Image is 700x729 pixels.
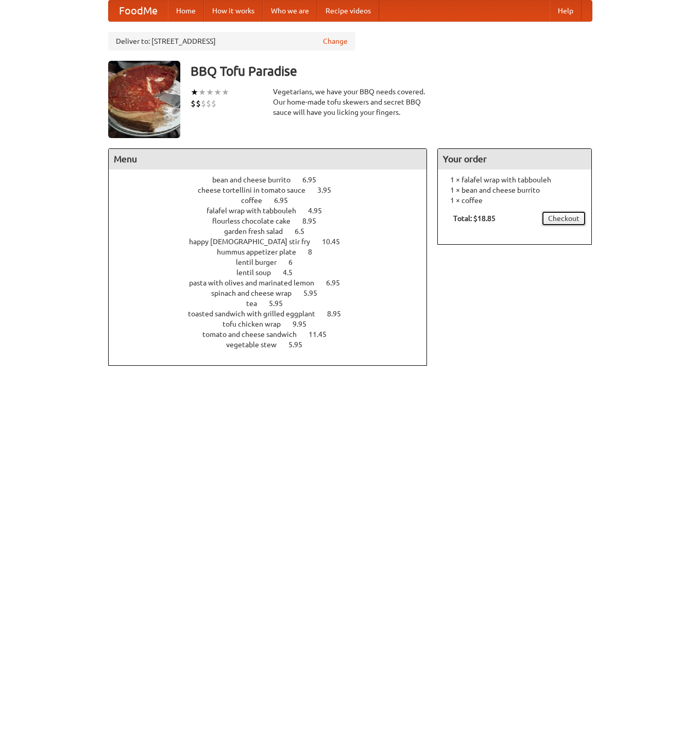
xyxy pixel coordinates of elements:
[212,176,335,184] a: bean and cheese burrito 6.95
[246,299,267,308] span: tea
[308,248,322,256] span: 8
[211,289,302,297] span: spinach and cheese wrap
[263,1,317,21] a: Who we are
[191,87,198,98] li: ★
[207,207,306,215] span: falafel wrap with tabbouleh
[274,196,298,205] span: 6.95
[288,341,313,349] span: 5.95
[108,32,355,50] div: Deliver to: [STREET_ADDRESS]
[226,341,321,349] a: vegetable stew 5.95
[317,186,342,194] span: 3.95
[223,320,291,328] span: tofu chicken wrap
[189,279,359,287] a: pasta with olives and marinated lemon 6.95
[206,98,211,109] li: $
[168,1,204,21] a: Home
[269,299,293,308] span: 5.95
[241,196,272,205] span: coffee
[198,186,350,194] a: cheese tortellini in tomato sauce 3.95
[189,238,359,246] a: happy [DEMOGRAPHIC_DATA] stir fry 10.45
[246,299,302,308] a: tea 5.95
[327,310,351,318] span: 8.95
[188,310,360,318] a: toasted sandwich with grilled eggplant 8.95
[191,98,196,109] li: $
[108,61,180,138] img: angular.jpg
[236,258,312,266] a: lentil burger 6
[198,186,316,194] span: cheese tortellini in tomato sauce
[214,87,221,98] li: ★
[224,227,293,235] span: garden fresh salad
[211,289,336,297] a: spinach and cheese wrap 5.95
[317,1,379,21] a: Recipe videos
[217,248,331,256] a: hummus appetizer plate 8
[109,149,427,169] h4: Menu
[109,1,168,21] a: FoodMe
[443,185,586,195] li: 1 × bean and cheese burrito
[204,1,263,21] a: How it works
[221,87,229,98] li: ★
[302,176,327,184] span: 6.95
[198,87,206,98] li: ★
[541,211,586,226] a: Checkout
[443,175,586,185] li: 1 × falafel wrap with tabbouleh
[212,217,301,225] span: flourless chocolate cake
[223,320,326,328] a: tofu chicken wrap 9.95
[236,258,287,266] span: lentil burger
[202,330,346,338] a: tomato and cheese sandwich 11.45
[189,238,320,246] span: happy [DEMOGRAPHIC_DATA] stir fry
[201,98,206,109] li: $
[206,87,214,98] li: ★
[323,36,348,46] a: Change
[212,217,335,225] a: flourless chocolate cake 8.95
[288,258,303,266] span: 6
[309,330,337,338] span: 11.45
[308,207,332,215] span: 4.95
[438,149,591,169] h4: Your order
[273,87,428,117] div: Vegetarians, we have your BBQ needs covered. Our home-made tofu skewers and secret BBQ sauce will...
[212,176,301,184] span: bean and cheese burrito
[202,330,307,338] span: tomato and cheese sandwich
[191,61,592,81] h3: BBQ Tofu Paradise
[196,98,201,109] li: $
[189,279,325,287] span: pasta with olives and marinated lemon
[293,320,317,328] span: 9.95
[224,227,323,235] a: garden fresh salad 6.5
[211,98,216,109] li: $
[207,207,341,215] a: falafel wrap with tabbouleh 4.95
[283,268,303,277] span: 4.5
[295,227,315,235] span: 6.5
[443,195,586,206] li: 1 × coffee
[217,248,306,256] span: hummus appetizer plate
[241,196,307,205] a: coffee 6.95
[453,214,496,223] b: Total: $18.85
[188,310,326,318] span: toasted sandwich with grilled eggplant
[236,268,312,277] a: lentil soup 4.5
[322,238,350,246] span: 10.45
[303,289,328,297] span: 5.95
[226,341,287,349] span: vegetable stew
[302,217,327,225] span: 8.95
[326,279,350,287] span: 6.95
[236,268,281,277] span: lentil soup
[550,1,582,21] a: Help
